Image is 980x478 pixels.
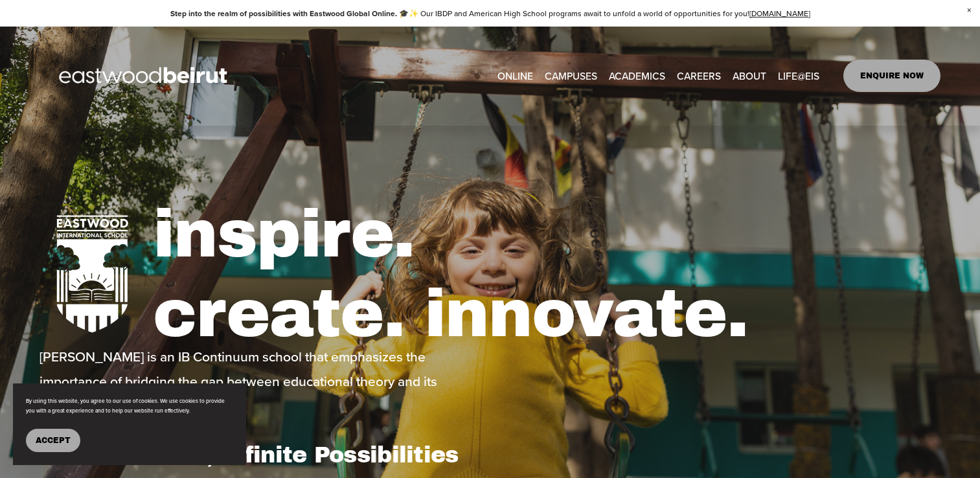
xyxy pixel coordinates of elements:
section: Cookie banner [13,383,246,465]
a: ONLINE [497,66,533,86]
span: Accept [36,436,71,445]
span: ABOUT [733,67,766,85]
p: [PERSON_NAME] is an IB Continuum school that emphasizes the importance of bridging the gap betwee... [40,345,486,418]
a: ENQUIRE NOW [843,60,941,92]
a: CAREERS [677,66,721,86]
a: folder dropdown [545,66,597,86]
button: Accept [26,429,80,452]
a: folder dropdown [609,66,665,86]
p: By using this website, you agree to our use of cookies. We use cookies to provide you with a grea... [26,396,233,416]
h1: inspire. create. innovate. [153,195,941,355]
h1: One IB School, Infinite Possibilities [40,441,486,468]
span: CAMPUSES [545,67,597,85]
a: folder dropdown [733,66,766,86]
img: EastwoodIS Global Site [40,43,251,109]
span: ACADEMICS [609,67,665,85]
span: LIFE@EIS [778,67,819,85]
a: folder dropdown [778,66,819,86]
a: [DOMAIN_NAME] [749,8,810,19]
